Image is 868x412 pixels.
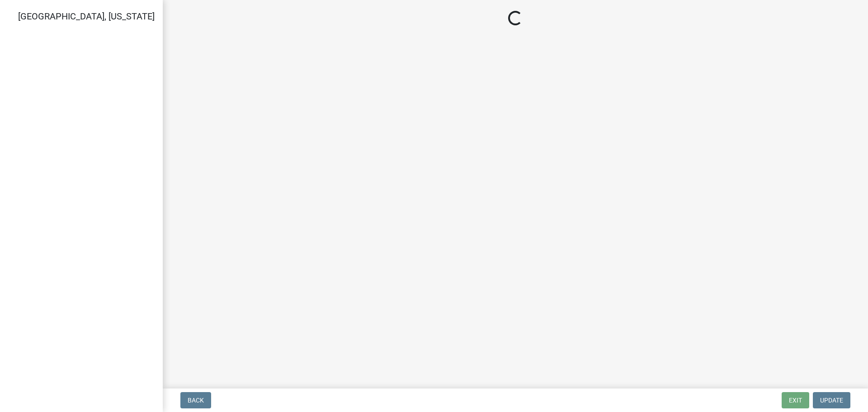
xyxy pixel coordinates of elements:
[188,397,204,404] span: Back
[782,392,809,408] button: Exit
[813,392,850,408] button: Update
[820,397,843,404] span: Update
[18,11,155,22] span: [GEOGRAPHIC_DATA], [US_STATE]
[180,392,211,408] button: Back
